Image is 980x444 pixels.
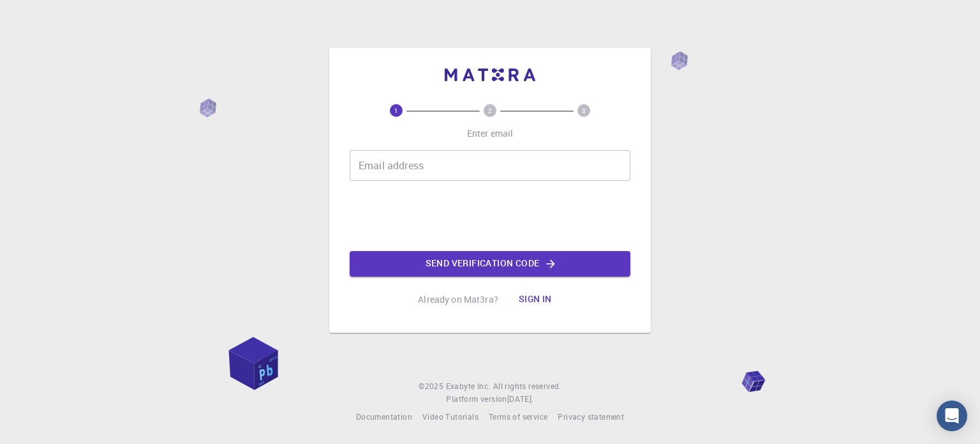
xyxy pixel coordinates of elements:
[937,401,967,431] div: Open Intercom Messenger
[446,393,507,406] span: Platform version
[422,411,479,424] a: Video Tutorials
[419,380,445,393] span: © 2025
[393,191,587,241] iframe: reCAPTCHA
[446,380,491,393] a: Exabyte Inc.
[422,411,479,422] span: Video Tutorials
[493,380,561,393] span: All rights reserved.
[507,394,534,404] span: [DATE] .
[489,411,547,424] a: Terms of service
[489,411,547,422] span: Terms of service
[418,293,498,306] p: Already on Mat3ra?
[350,251,630,277] button: Send verification code
[356,411,412,424] a: Documentation
[394,106,398,115] text: 1
[446,381,491,391] span: Exabyte Inc.
[558,411,624,422] span: Privacy statement
[558,411,624,424] a: Privacy statement
[507,393,534,406] a: [DATE].
[488,106,492,115] text: 2
[467,127,514,140] p: Enter email
[356,411,412,422] span: Documentation
[582,106,586,115] text: 3
[509,287,562,312] button: Sign in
